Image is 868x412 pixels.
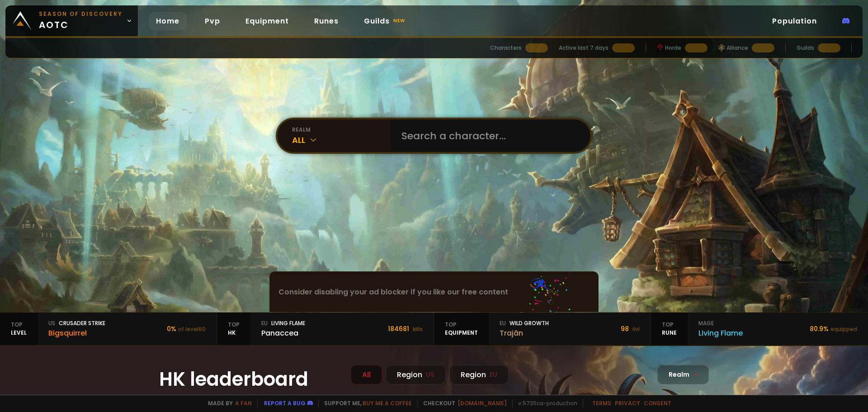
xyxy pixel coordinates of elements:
[261,319,268,327] span: eu
[644,399,671,407] a: Consent
[698,327,743,339] div: Living Flame
[270,272,598,312] div: Consider disabling your ad blocker if you like our free content
[363,399,412,407] a: Buy me a coffee
[651,313,868,345] a: TopRunemageLiving Flame80.9%equipped
[592,399,611,407] a: Terms
[235,399,252,407] a: a fan
[413,325,423,333] small: kills
[167,324,206,334] div: 0 %
[445,321,478,329] span: Top
[718,44,725,52] img: horde
[178,325,206,333] small: of level 60
[657,365,709,384] div: Realm
[351,365,382,384] div: All
[264,399,306,407] a: Report a bug
[217,313,250,345] div: HK
[426,370,434,379] small: US
[39,10,123,32] span: aotc
[621,324,640,334] div: 98
[292,126,391,134] div: realm
[449,365,509,384] div: Region
[261,319,305,327] div: Living Flame
[48,319,105,327] div: Crusader Strike
[500,319,549,327] div: Wild Growth
[307,12,346,30] a: Runes
[392,15,407,26] small: new
[490,44,522,52] div: Characters
[217,313,434,345] a: TopHKeuLiving FlamePanaccea184681 kills
[500,319,506,327] span: eu
[657,44,681,52] div: Horde
[490,370,497,379] small: EU
[48,319,55,327] span: us
[159,365,340,393] h1: HK leaderboard
[292,134,391,146] div: All
[357,12,414,30] a: Guildsnew
[500,327,549,339] div: Trajân
[39,10,123,18] small: Season of Discovery
[662,321,677,329] span: Top
[396,119,580,152] input: Search a character...
[5,5,138,36] a: Season of Discoveryaotc
[388,324,423,334] div: 184681
[434,313,651,345] a: TopequipmenteuWild GrowthTrajân98 ilvl
[615,399,640,407] a: Privacy
[386,365,446,384] div: Region
[512,399,577,407] span: v. 5735ca - production
[458,399,507,407] a: [DOMAIN_NAME]
[228,321,240,329] span: Top
[417,399,507,407] span: Checkout
[718,44,748,52] div: Alliance
[261,327,305,339] div: Panaccea
[651,313,688,345] div: Rune
[198,12,227,30] a: Pvp
[765,12,824,30] a: Population
[657,44,663,52] img: horde
[318,399,412,407] span: Support me,
[694,370,698,379] span: -
[238,12,296,30] a: Equipment
[810,324,857,334] div: 80.9 %
[559,44,609,52] div: Active last 7 days
[698,319,714,327] span: mage
[830,325,857,333] small: equipped
[203,399,252,407] span: Made by
[434,313,489,345] div: equipment
[11,321,27,329] span: Top
[797,44,814,52] div: Guilds
[48,327,105,339] div: Bigsquirrel
[159,393,340,405] h4: Characters with the most honorable kills on SOD
[149,12,187,30] a: Home
[632,325,640,333] small: ilvl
